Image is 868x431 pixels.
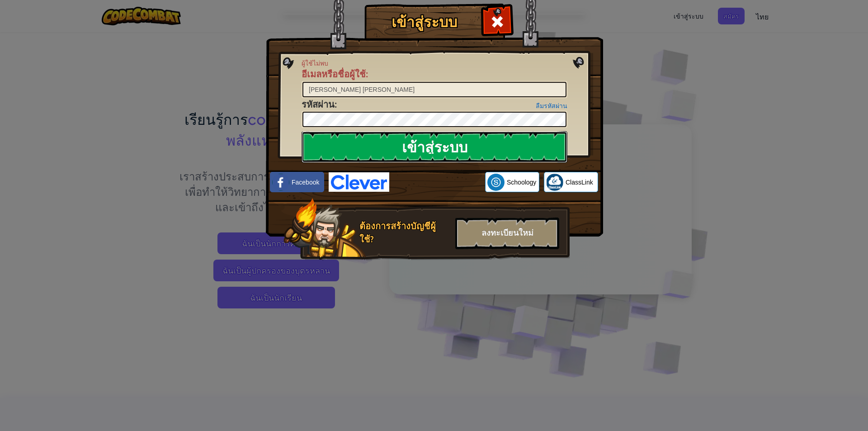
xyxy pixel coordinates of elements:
[302,98,335,110] span: รหัสผ่าน
[566,178,593,187] span: ClassLink
[302,131,567,163] input: เข้าสู่ระบบ
[367,14,482,30] h1: เข้าสู่ระบบ
[546,174,563,191] img: classlink-logo-small.png
[302,98,337,111] label: :
[389,172,485,192] iframe: ปุ่มลงชื่อเข้าใช้ด้วย Google
[487,174,505,191] img: schoology.png
[536,102,567,109] a: ลืมรหัสผ่าน
[302,68,366,80] span: อีเมลหรือชื่อผู้ใช้
[302,68,368,81] label: :
[329,172,389,192] img: clever-logo-blue.png
[302,59,567,68] span: ผู้ใช้ไม่พบ
[359,220,450,246] div: ต้องการสร้างบัญชีผู้ใช้?
[455,218,559,249] div: ลงทะเบียนใหม่
[292,178,319,187] span: Facebook
[507,178,536,187] span: Schoology
[272,174,289,191] img: facebook_small.png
